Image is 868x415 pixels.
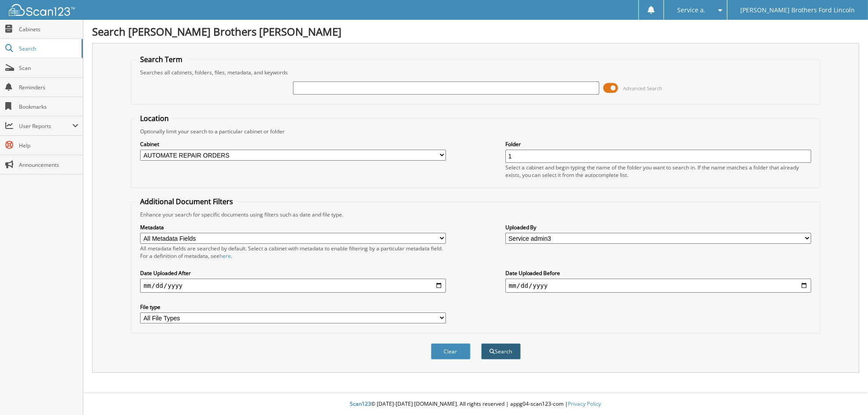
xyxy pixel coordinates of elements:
input: start [140,279,446,293]
div: Searches all cabinets, folders, files, metadata, and keywords [136,69,816,76]
span: Search [19,45,77,52]
h1: Search [PERSON_NAME] Brothers [PERSON_NAME] [92,24,859,39]
div: © [DATE]-[DATE] [DOMAIN_NAME]. All rights reserved | appg04-scan123-com | [83,393,868,415]
label: Metadata [140,224,446,231]
span: Cabinets [19,26,78,33]
label: Cabinet [140,140,446,148]
div: Select a cabinet and begin typing the name of the folder you want to search in. If the name match... [505,164,811,179]
label: Uploaded By [505,224,811,231]
div: Optionally limit your search to a particular cabinet or folder [136,128,816,135]
span: Service a. [677,7,705,13]
legend: Additional Document Filters [136,197,237,206]
legend: Search Term [136,55,187,64]
input: end [505,279,811,293]
span: Advanced Search [623,85,663,92]
button: Clear [431,343,471,360]
span: Bookmarks [19,103,78,110]
span: [PERSON_NAME] Brothers Ford Lincoln [740,7,855,13]
label: Date Uploaded After [140,269,446,277]
span: User Reports [19,122,72,130]
label: Folder [505,140,811,148]
label: File type [140,303,446,311]
span: Scan123 [350,400,371,408]
button: Search [481,343,521,360]
img: scan123-logo-white.svg [9,4,75,16]
span: Reminders [19,84,78,91]
a: here [219,252,231,260]
span: Scan [19,64,78,72]
div: All metadata fields are searched by default. Select a cabinet with metadata to enable filtering b... [140,245,446,260]
label: Date Uploaded Before [505,269,811,277]
a: Privacy Policy [568,400,601,408]
div: Enhance your search for specific documents using filters such as date and file type. [136,211,816,218]
span: Help [19,142,78,149]
span: Announcements [19,161,78,169]
legend: Location [136,114,173,123]
iframe: Chat Widget [824,373,868,415]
